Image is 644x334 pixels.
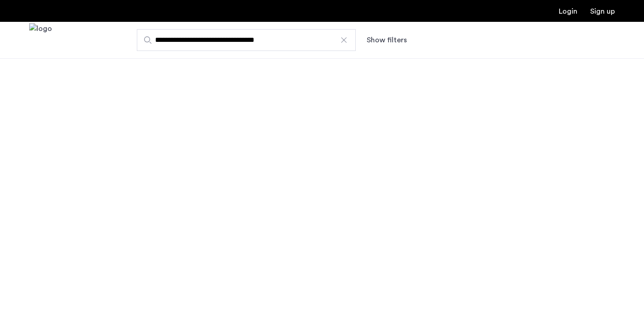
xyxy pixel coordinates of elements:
[29,23,52,57] img: logo
[29,23,52,57] a: Cazamio Logo
[137,29,356,51] input: Apartment Search
[367,35,407,46] button: Show or hide filters
[559,8,577,15] a: Login
[590,8,615,15] a: Registration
